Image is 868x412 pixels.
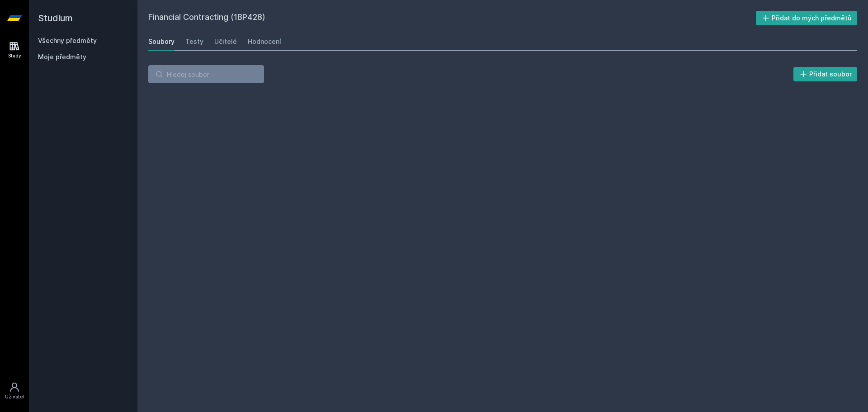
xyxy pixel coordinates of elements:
[793,67,858,81] button: Přidat soubor
[214,37,237,46] div: Učitelé
[5,393,24,400] div: Uživatel
[148,37,175,46] div: Soubory
[38,37,97,44] a: Všechny předměty
[248,33,281,51] a: Hodnocení
[756,11,858,25] button: Přidat do mých předmětů
[2,36,27,64] a: Study
[8,52,21,59] div: Study
[148,33,175,51] a: Soubory
[38,52,86,62] span: Moje předměty
[148,11,756,25] h2: Financial Contracting (1BP428)
[214,33,237,51] a: Učitelé
[185,37,203,46] div: Testy
[148,65,264,83] input: Hledej soubor
[2,377,27,405] a: Uživatel
[248,37,281,46] div: Hodnocení
[185,33,203,51] a: Testy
